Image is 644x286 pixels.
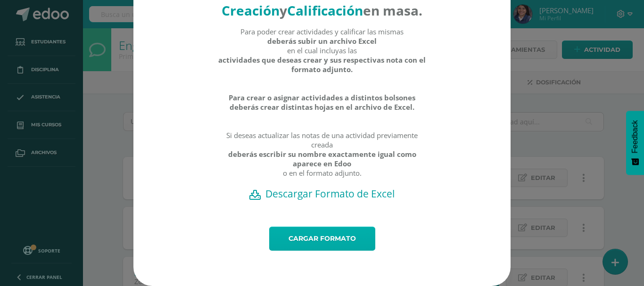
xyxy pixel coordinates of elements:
[222,1,280,19] strong: Creación
[218,1,427,19] h4: en masa.
[218,93,427,112] strong: Para crear o asignar actividades a distintos bolsones deberás crear distintas hojas en el archivo...
[280,1,287,19] strong: y
[218,27,427,187] div: Para poder crear actividades y calificar las mismas en el cual incluyas las Si deseas actualizar ...
[269,227,375,251] a: Cargar formato
[218,149,427,168] strong: deberás escribir su nombre exactamente igual como aparece en Edoo
[631,120,639,153] span: Feedback
[287,1,363,19] strong: Calificación
[626,111,644,175] button: Feedback - Mostrar encuesta
[218,55,427,74] strong: actividades que deseas crear y sus respectivas nota con el formato adjunto.
[150,187,494,200] a: Descargar Formato de Excel
[267,36,377,46] strong: deberás subir un archivo Excel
